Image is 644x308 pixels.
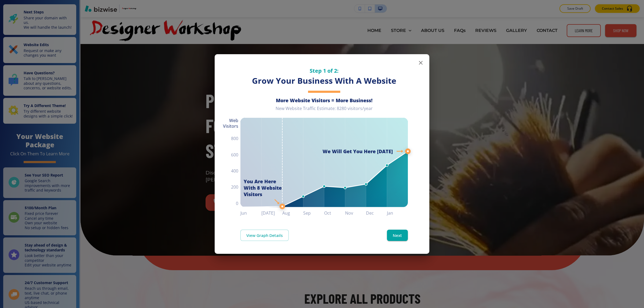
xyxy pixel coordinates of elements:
h6: Dec [366,209,387,217]
h6: Jan [387,209,408,217]
h6: [DATE] [261,209,282,217]
h6: Nov [345,209,366,217]
h6: Jun [240,209,261,217]
h5: Step 1 of 2: [240,67,408,74]
button: Next [387,230,408,241]
a: View Graph Details [240,230,289,241]
h3: Grow Your Business With A Website [240,75,408,86]
h6: Aug [282,209,303,217]
h6: Sep [303,209,324,217]
div: New Website Traffic Estimate: 8280 visitors/year [240,106,408,116]
h6: Oct [324,209,345,217]
h6: More Website Visitors = More Business! [240,97,408,104]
